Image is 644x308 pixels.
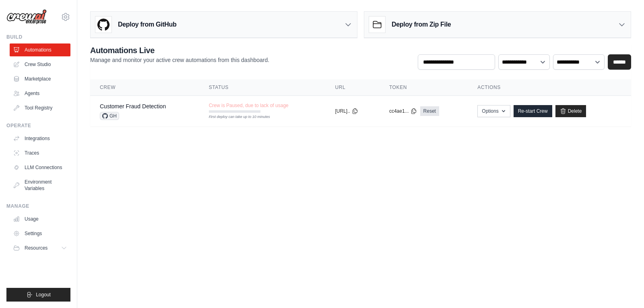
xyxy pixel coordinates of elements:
a: Integrations [10,132,70,145]
a: Marketplace [10,72,70,85]
a: Customer Fraud Detection [100,103,166,110]
span: Logout [36,291,51,298]
div: Manage [6,203,70,209]
button: Options [477,105,510,117]
h3: Deploy from GitHub [118,20,176,29]
a: Re-start Crew [514,105,552,117]
a: Traces [10,147,70,159]
a: Crew Studio [10,58,70,71]
a: Usage [10,213,70,225]
div: Operate [6,122,70,129]
a: Delete [555,105,586,117]
a: LLM Connections [10,161,70,174]
span: Crew is Paused, due to lack of usage [209,102,289,109]
span: GH [100,112,119,120]
a: Environment Variables [10,176,70,195]
th: Status [199,79,326,96]
div: Build [6,34,70,40]
a: Settings [10,227,70,240]
a: Automations [10,43,70,56]
button: Resources [10,242,70,254]
img: GitHub Logo [95,17,111,33]
h2: Automations Live [90,45,269,56]
th: URL [326,79,380,96]
p: Manage and monitor your active crew automations from this dashboard. [90,56,269,64]
button: cc4ae1... [389,108,417,114]
a: Agents [10,87,70,100]
div: First deploy can take up to 10 minutes [209,114,260,120]
a: Tool Registry [10,101,70,114]
button: Logout [6,288,70,302]
th: Actions [468,79,631,96]
h3: Deploy from Zip File [392,20,451,29]
span: Resources [25,245,47,251]
th: Token [380,79,468,96]
img: Logo [6,9,47,25]
th: Crew [90,79,199,96]
a: Reset [420,106,439,116]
